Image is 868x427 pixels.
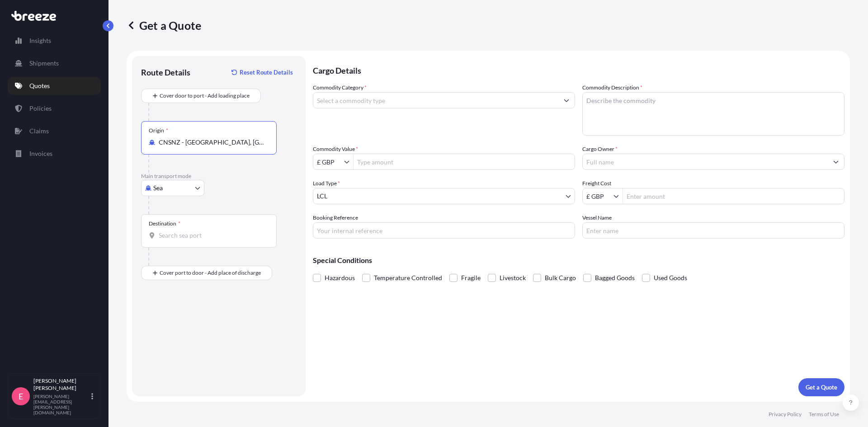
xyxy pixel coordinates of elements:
p: Special Conditions [313,257,844,264]
p: Invoices [29,149,52,158]
button: LCL [313,188,575,204]
span: Cover door to port - Add loading place [160,91,250,100]
p: Reset Route Details [240,68,293,77]
button: Cover port to door - Add place of discharge [141,266,272,280]
button: Reset Route Details [227,65,297,80]
button: Show suggestions [828,154,844,170]
span: Used Goods [654,271,687,285]
button: Select transport [141,180,204,196]
button: Cover door to port - Add loading place [141,89,261,103]
p: Get a Quote [127,18,201,33]
span: Cover port to door - Add place of discharge [160,268,261,277]
input: Full name [583,154,828,170]
div: Destination [149,220,180,227]
button: Show suggestions [613,192,623,201]
span: Bagged Goods [595,271,635,285]
a: Quotes [8,77,101,95]
div: Origin [149,127,168,134]
p: Route Details [141,67,190,78]
input: Your internal reference [313,222,575,239]
p: Claims [29,127,49,136]
span: Bulk Cargo [545,271,576,285]
span: Load Type [313,179,340,188]
a: Terms of Use [809,411,839,418]
p: Main transport mode [141,173,297,180]
p: [PERSON_NAME][EMAIL_ADDRESS][PERSON_NAME][DOMAIN_NAME] [33,394,90,415]
span: Livestock [500,271,526,285]
button: Get a Quote [798,378,844,396]
button: Show suggestions [344,157,353,166]
button: Show suggestions [558,92,575,108]
label: Commodity Value [313,145,358,154]
a: Insights [8,32,101,50]
input: Enter name [582,222,844,239]
input: Select a commodity type [313,92,558,108]
label: Commodity Description [582,83,642,92]
a: Privacy Policy [769,411,802,418]
span: E [19,392,23,401]
span: LCL [317,192,327,201]
label: Commodity Category [313,83,367,92]
span: Hazardous [325,271,355,285]
p: Policies [29,104,52,113]
p: Shipments [29,59,59,68]
p: Quotes [29,81,50,90]
a: Policies [8,99,101,117]
p: Cargo Details [313,56,844,83]
p: Insights [29,36,51,45]
input: Destination [159,231,265,240]
a: Invoices [8,145,101,163]
p: [PERSON_NAME] [PERSON_NAME] [33,377,90,392]
label: Cargo Owner [582,145,618,154]
a: Shipments [8,54,101,72]
label: Freight Cost [582,179,611,188]
input: Commodity Value [313,154,344,170]
span: Sea [153,183,163,192]
label: Vessel Name [582,213,612,222]
input: Type amount [354,154,575,170]
input: Enter amount [623,188,844,204]
label: Booking Reference [313,213,358,222]
span: Temperature Controlled [374,271,442,285]
a: Claims [8,122,101,140]
span: Fragile [461,271,481,285]
input: Freight Cost [583,188,613,204]
input: Origin [159,138,265,147]
p: Get a Quote [806,383,837,392]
